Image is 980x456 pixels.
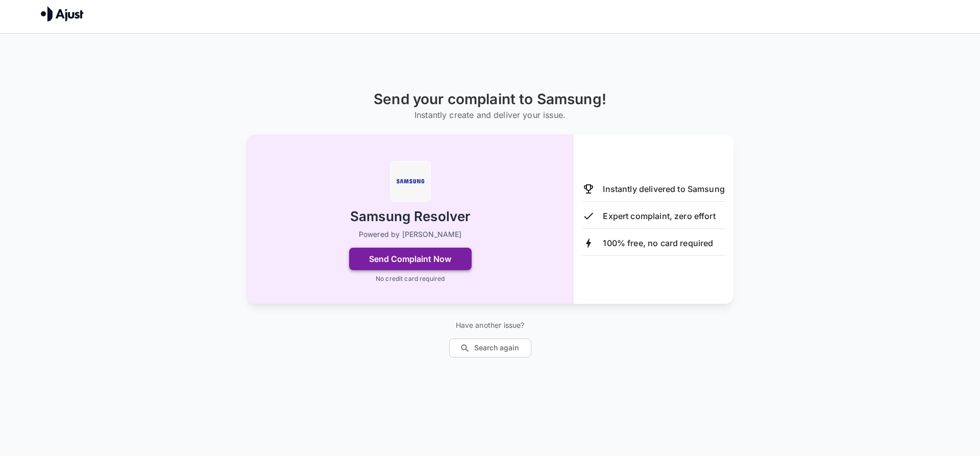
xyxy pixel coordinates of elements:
[374,108,606,122] h6: Instantly create and deliver your issue.
[349,248,472,270] button: Send Complaint Now
[374,91,606,108] h1: Send your complaint to Samsung!
[390,161,431,202] img: Samsung
[449,320,531,330] p: Have another issue?
[376,274,445,283] p: No credit card required
[449,339,531,357] button: Search again
[41,6,84,21] img: Ajust
[603,183,725,195] p: Instantly delivered to Samsung
[603,237,713,249] p: 100% free, no card required
[350,208,470,226] h2: Samsung Resolver
[603,210,715,222] p: Expert complaint, zero effort
[359,229,462,239] p: Powered by [PERSON_NAME]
